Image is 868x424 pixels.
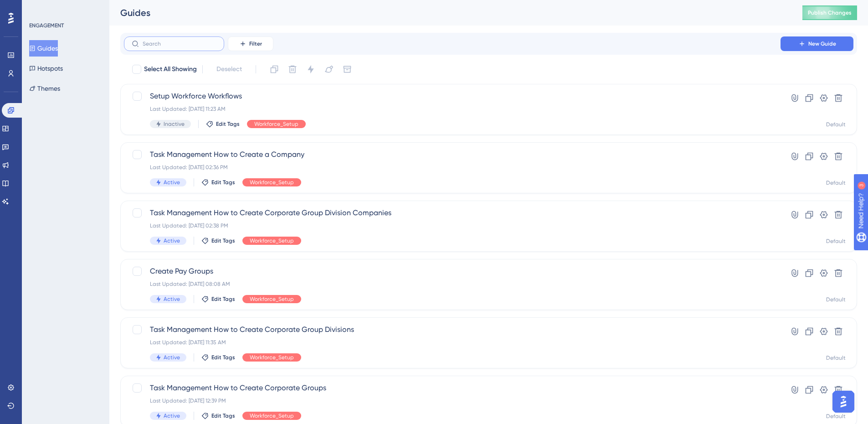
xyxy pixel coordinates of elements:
[830,388,857,415] iframe: UserGuiding AI Assistant Launcher
[250,412,294,419] span: Workforce_Setup
[120,6,780,19] div: Guides
[211,179,235,186] span: Edit Tags
[143,41,216,47] input: Search
[150,222,755,229] div: Last Updated: [DATE] 02:38 PM
[211,412,235,419] span: Edit Tags
[826,179,846,186] div: Default
[781,36,853,51] button: New Guide
[150,383,755,393] span: Task Management How to Create Corporate Groups
[808,9,852,16] span: Publish Changes
[201,179,235,186] button: Edit Tags
[250,237,294,244] span: Workforce_Setup
[150,339,755,346] div: Last Updated: [DATE] 11:35 AM
[150,149,755,160] span: Task Management How to Create a Company
[216,64,242,75] span: Deselect
[29,80,60,97] button: Themes
[211,237,235,244] span: Edit Tags
[826,238,846,245] div: Default
[144,64,197,75] span: Select All Showing
[150,397,755,404] div: Last Updated: [DATE] 12:39 PM
[228,36,273,51] button: Filter
[208,61,250,78] button: Deselect
[211,354,235,361] span: Edit Tags
[826,296,846,303] div: Default
[250,295,294,303] span: Workforce_Setup
[216,120,240,128] span: Edit Tags
[150,105,755,113] div: Last Updated: [DATE] 11:23 AM
[201,354,235,361] button: Edit Tags
[826,121,846,128] div: Default
[150,91,755,102] span: Setup Workforce Workflows
[164,237,180,244] span: Active
[150,207,755,218] span: Task Management How to Create Corporate Group Division Companies
[802,5,857,20] button: Publish Changes
[164,179,180,186] span: Active
[201,295,235,303] button: Edit Tags
[29,22,64,29] div: ENGAGEMENT
[29,60,63,77] button: Hotspots
[164,354,180,361] span: Active
[164,120,185,128] span: Inactive
[21,2,57,13] span: Need Help?
[826,413,846,420] div: Default
[250,179,294,186] span: Workforce_Setup
[211,295,235,303] span: Edit Tags
[150,324,755,335] span: Task Management How to Create Corporate Group Divisions
[150,164,755,171] div: Last Updated: [DATE] 02:36 PM
[250,354,294,361] span: Workforce_Setup
[249,40,262,47] span: Filter
[29,40,58,57] button: Guides
[254,120,298,128] span: Workforce_Setup
[164,295,180,303] span: Active
[150,280,755,288] div: Last Updated: [DATE] 08:08 AM
[63,5,66,12] div: 3
[164,412,180,419] span: Active
[808,40,836,47] span: New Guide
[201,412,235,419] button: Edit Tags
[201,237,235,244] button: Edit Tags
[206,120,240,128] button: Edit Tags
[150,266,755,277] span: Create Pay Groups
[826,354,846,362] div: Default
